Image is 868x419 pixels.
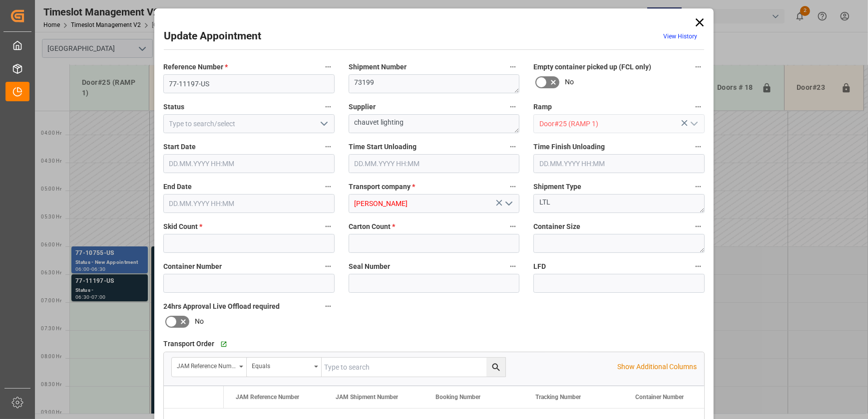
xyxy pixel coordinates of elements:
button: open menu [501,196,516,211]
button: End Date [322,180,335,193]
span: Container Size [533,221,580,232]
span: JAM Reference Number [236,394,299,401]
button: Container Number [322,260,335,273]
span: Start Date [163,142,196,152]
button: Shipment Number [506,60,519,73]
button: Container Size [692,220,705,233]
button: LFD [692,260,705,273]
button: Shipment Type [692,180,705,193]
span: End Date [163,182,192,192]
textarea: chauvet lighting [349,114,520,133]
span: Seal Number [349,261,390,272]
span: Shipment Number [349,62,407,72]
span: Booking Number [435,394,480,401]
input: Type to search [322,358,505,377]
span: Reference Number [163,62,228,72]
span: Tracking Number [535,394,581,401]
span: Container Number [635,394,684,401]
button: search button [486,358,505,377]
span: Container Number [163,261,222,272]
span: No [565,77,574,87]
button: open menu [172,358,247,377]
span: Time Start Unloading [349,142,417,152]
button: Skid Count * [322,220,335,233]
button: open menu [316,116,331,132]
button: Status [322,100,335,113]
span: No [195,316,204,327]
div: JAM Reference Number [177,359,236,371]
span: Skid Count [163,221,202,232]
span: Supplier [349,102,376,112]
input: DD.MM.YYYY HH:MM [533,154,705,173]
span: Carton Count [349,221,395,232]
button: Reference Number * [322,60,335,73]
input: Type to search/select [163,114,335,133]
span: Empty container picked up (FCL only) [533,62,651,72]
button: open menu [686,116,701,132]
span: LFD [533,261,546,272]
p: Show Additional Columns [617,362,697,372]
span: JAM Shipment Number [336,394,398,401]
button: Supplier [506,100,519,113]
button: Time Start Unloading [506,140,519,153]
button: Ramp [692,100,705,113]
div: Equals [252,359,311,371]
span: Transport company [349,182,415,192]
button: Transport company * [506,180,519,193]
input: DD.MM.YYYY HH:MM [349,154,520,173]
button: Empty container picked up (FCL only) [692,60,705,73]
button: Seal Number [506,260,519,273]
button: Start Date [322,140,335,153]
span: Ramp [533,102,552,112]
button: Time Finish Unloading [692,140,705,153]
input: DD.MM.YYYY HH:MM [163,154,335,173]
textarea: 73199 [349,74,520,93]
button: 24hrs Approval Live Offload required [322,300,335,313]
span: Shipment Type [533,182,581,192]
span: Transport Order [163,339,214,349]
button: Carton Count * [506,220,519,233]
a: View History [663,33,697,40]
span: Time Finish Unloading [533,142,605,152]
h2: Update Appointment [164,28,261,44]
button: open menu [247,358,322,377]
textarea: LTL [533,194,705,213]
span: 24hrs Approval Live Offload required [163,301,280,312]
span: Status [163,102,184,112]
input: Type to search/select [533,114,705,133]
input: DD.MM.YYYY HH:MM [163,194,335,213]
